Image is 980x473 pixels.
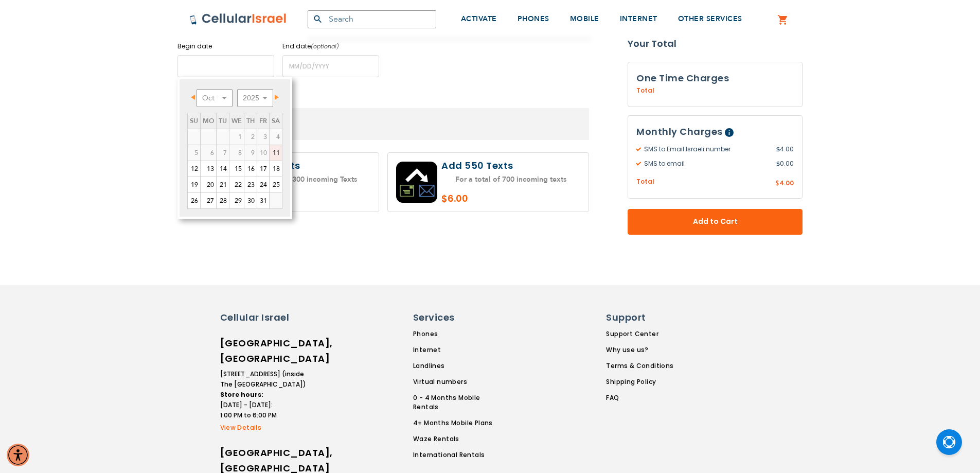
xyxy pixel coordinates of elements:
span: 10 [257,145,269,161]
a: Waze Rentals [413,434,507,444]
a: Next [269,91,281,103]
h6: [GEOGRAPHIC_DATA], [GEOGRAPHIC_DATA] [220,336,308,366]
input: Search [308,10,436,28]
input: MM/DD/YYYY [282,55,379,77]
span: OTHER SERVICES [678,14,742,24]
a: FAQ [606,393,673,402]
span: 5 [188,145,200,161]
a: 13 [201,161,216,177]
a: 15 [229,161,244,177]
a: 26 [188,193,200,208]
h6: Cellular Israel [220,311,308,324]
span: 4 [270,129,282,145]
a: Why use us? [606,345,673,355]
a: 16 [244,161,257,177]
span: $ [776,145,780,154]
a: 28 [217,193,229,208]
div: Accessibility Menu [7,444,29,466]
span: 6 [201,145,216,161]
a: Landlines [413,361,507,371]
span: $ [775,179,779,188]
a: 30 [244,193,257,208]
span: Add to Cart [662,216,769,227]
span: 8 [229,145,244,161]
a: Terms & Conditions [606,361,673,371]
a: 22 [229,177,244,192]
img: Cellular Israel Logo [189,13,287,25]
a: Shipping Policy [606,377,673,387]
span: Thursday [246,116,255,126]
span: PHONES [518,14,549,24]
label: Begin date [177,42,274,51]
h6: Services [413,311,501,324]
span: 4.00 [779,179,794,187]
span: $ [776,159,780,168]
span: Friday [259,116,267,126]
a: 20 [201,177,216,192]
span: Help [725,128,734,137]
span: 3 [257,129,269,145]
i: (optional) [311,42,339,50]
input: MM/DD/YYYY [177,55,274,77]
a: 18 [270,161,282,177]
span: Prev [191,95,195,100]
a: 27 [201,193,216,208]
span: SMS to email [636,159,776,168]
h3: One Time Charges [636,71,794,86]
a: 25 [270,177,282,192]
span: Sunday [190,116,198,126]
a: View Details [220,423,308,432]
a: Phones [413,329,507,339]
span: 9 [244,145,257,161]
a: International Rentals [413,450,507,460]
a: 0 - 4 Months Mobile Rentals [413,393,507,412]
a: 17 [257,161,269,177]
strong: Your Total [628,36,803,51]
a: 31 [257,193,269,208]
a: 29 [229,193,244,208]
a: 4+ Months Mobile Plans [413,418,507,428]
a: 21 [217,177,229,192]
span: 0.00 [776,159,794,168]
select: Select month [197,89,233,107]
span: Monday [203,116,214,126]
a: 11 [270,145,282,161]
span: Total [636,86,654,95]
a: Support Center [606,329,673,339]
a: Virtual numbers [413,377,507,387]
select: Select year [237,89,273,107]
span: Wednesday [231,116,242,126]
span: Total [636,177,654,187]
a: 23 [244,177,257,192]
span: 1 [229,129,244,145]
a: Internet [413,345,507,355]
span: ACTIVATE [461,14,497,24]
label: End date [282,42,379,51]
span: INTERNET [620,14,657,24]
span: MOBILE [570,14,599,24]
span: SMS to Email Israeli number [636,145,776,154]
span: Saturday [272,116,280,126]
a: 14 [217,161,229,177]
h6: Support [606,311,667,324]
span: 2 [244,129,257,145]
span: 4.00 [776,145,794,154]
a: 12 [188,161,200,177]
span: Monthly Charges [636,125,723,138]
button: Add to Cart [628,209,803,235]
span: 7 [217,145,229,161]
a: Prev [188,91,201,103]
strong: Store hours: [220,390,263,399]
span: Next [275,95,279,100]
a: 19 [188,177,200,192]
li: [STREET_ADDRESS] (inside The [GEOGRAPHIC_DATA]) [DATE] - [DATE]: 1:00 PM to 6:00 PM [220,369,308,421]
span: Tuesday [219,116,227,126]
a: 24 [257,177,269,192]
